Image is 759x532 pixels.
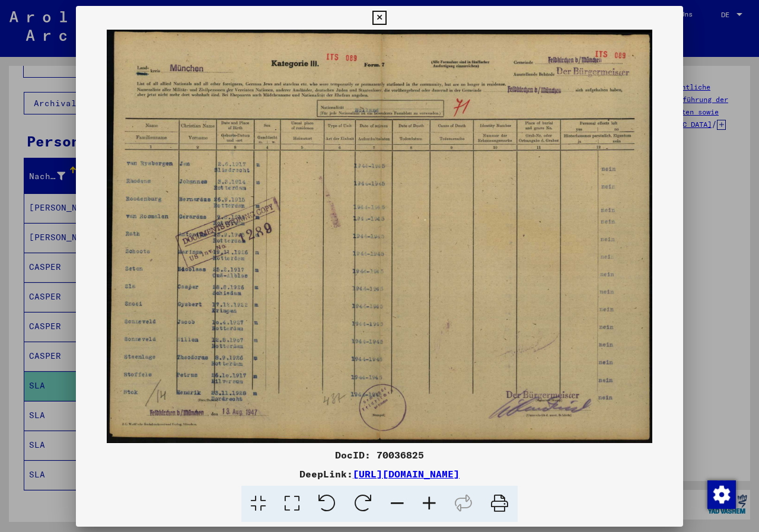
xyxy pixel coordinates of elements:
img: 001.jpg [76,30,683,443]
div: DeepLink: [76,467,683,481]
a: [URL][DOMAIN_NAME] [353,468,460,480]
div: DocID: 70036825 [76,448,683,462]
div: Zustimmung ändern [707,480,735,508]
img: Zustimmung ändern [707,480,736,509]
